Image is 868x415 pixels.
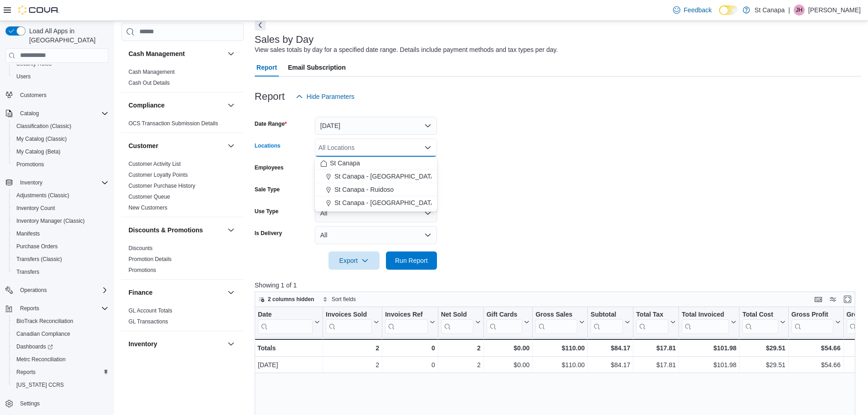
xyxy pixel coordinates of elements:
button: My Catalog (Classic) [9,133,112,145]
span: Customer Activity List [128,160,181,168]
span: Classification (Classic) [16,123,72,130]
div: Subtotal [591,310,623,319]
button: Enter fullscreen [842,294,853,305]
span: GL Account Totals [128,307,172,314]
span: Inventory [16,177,108,188]
button: St Canapa - [GEOGRAPHIC_DATA] [315,170,437,183]
div: Net Sold [441,310,473,333]
span: Purchase Orders [13,241,108,252]
div: 2 [326,359,379,370]
div: Choose from the following options [315,157,437,210]
label: Is Delivery [255,230,282,237]
span: BioTrack Reconciliation [13,316,108,327]
span: Promotions [128,266,156,274]
span: Reports [16,369,36,376]
div: Invoices Ref [385,310,427,319]
button: Transfers [9,266,112,278]
a: BioTrack Reconciliation [13,316,77,327]
span: Catalog [20,110,39,117]
span: Cash Out Details [128,79,170,87]
button: St Canapa - [GEOGRAPHIC_DATA][PERSON_NAME] [315,196,437,210]
button: Date [258,310,320,333]
p: | [788,5,790,15]
div: $101.98 [682,343,736,354]
span: Customer Queue [128,193,170,200]
div: $0.00 [486,343,529,354]
div: Total Cost [742,310,778,319]
div: Customer [121,159,244,217]
span: Transfers [16,268,39,276]
span: My Catalog (Classic) [16,135,67,143]
span: Promotions [13,159,108,170]
button: Customer [226,140,236,151]
p: [PERSON_NAME] [808,5,861,15]
span: Inventory Manager (Classic) [16,217,85,225]
button: Purchase Orders [9,240,112,253]
a: Feedback [669,1,715,19]
span: Customer Purchase History [128,182,195,190]
div: Subtotal [591,310,623,333]
h3: Sales by Day [255,34,314,45]
span: JH [796,5,803,15]
span: Reports [13,367,108,378]
button: Reports [9,366,112,379]
div: $84.17 [591,359,630,370]
span: Export [334,251,374,270]
a: Dashboards [9,340,112,353]
div: $17.81 [636,359,676,370]
a: Classification (Classic) [13,121,75,132]
span: Sort fields [332,296,356,303]
a: Promotion Details [128,256,172,262]
h3: Finance [128,288,153,297]
button: Adjustments (Classic) [9,189,112,202]
button: Gross Sales [535,310,585,333]
a: My Catalog (Classic) [13,133,71,144]
button: Gross Profit [791,310,841,333]
a: Transfers [13,266,43,277]
button: Discounts & Promotions [226,225,236,236]
div: 2 [441,359,481,370]
div: [DATE] [258,359,320,370]
span: My Catalog (Classic) [13,133,108,144]
span: Customer Loyalty Points [128,171,188,179]
button: Export [329,251,380,270]
button: Compliance [226,100,236,111]
div: $84.17 [591,343,630,354]
button: Inventory [128,339,224,348]
button: Promotions [9,158,112,171]
button: All [315,204,437,222]
span: Settings [20,400,40,407]
div: Total Tax [636,310,668,319]
div: Cash Management [121,67,244,92]
label: Date Range [255,120,287,128]
a: Inventory Manager (Classic) [13,215,88,226]
button: Reports [16,303,43,314]
div: Invoices Sold [326,310,372,319]
button: Finance [226,287,236,298]
h3: Compliance [128,101,164,110]
a: Purchase Orders [13,241,62,252]
button: St Canapa [315,157,437,170]
a: GL Account Totals [128,307,172,314]
span: New Customers [128,204,167,211]
button: Invoices Ref [385,310,435,333]
button: Users [9,70,112,83]
a: Reports [13,367,39,378]
a: Promotions [128,267,156,273]
span: Dashboards [13,341,108,352]
div: $17.81 [636,343,676,354]
div: Compliance [121,118,244,133]
button: Total Tax [636,310,676,333]
button: Next [255,20,266,31]
div: 2 [441,343,480,354]
button: Catalog [2,107,112,120]
button: 2 columns hidden [255,294,318,305]
button: Customers [2,88,112,102]
a: Customers [16,90,50,101]
a: Manifests [13,228,43,239]
span: Inventory Count [13,203,108,214]
div: Invoices Ref [385,310,427,333]
label: Sale Type [255,186,280,193]
div: Total Tax [636,310,668,333]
